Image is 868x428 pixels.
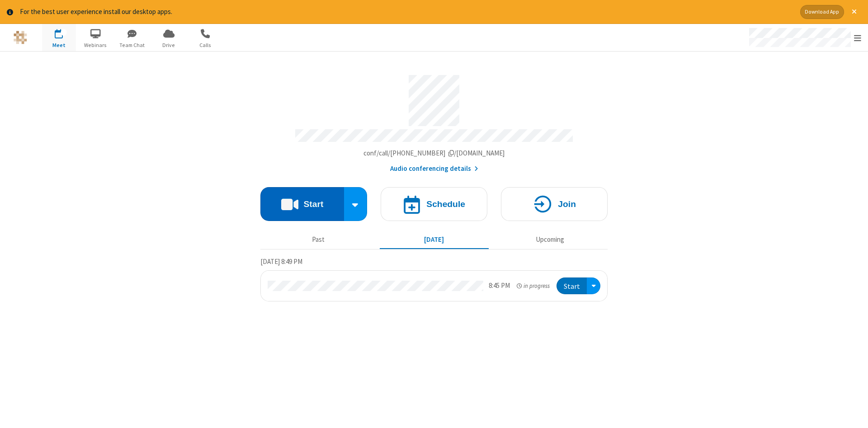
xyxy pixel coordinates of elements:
[800,5,844,19] button: Download App
[741,24,868,51] div: Open menu
[260,257,302,266] span: [DATE] 8:49 PM
[79,41,113,49] span: Webinars
[517,282,550,290] em: in progress
[495,231,604,249] button: Upcoming
[363,148,505,159] button: Copy my meeting room linkCopy my meeting room link
[363,149,505,157] span: Copy my meeting room link
[501,187,608,221] button: Join
[260,256,608,301] section: Today's Meetings
[557,277,587,294] button: Start
[587,277,600,294] div: Open menu
[260,187,344,221] button: Start
[344,187,368,221] div: Start conference options
[42,41,76,49] span: Meet
[260,68,608,174] section: Account details
[558,200,576,208] h4: Join
[380,231,489,249] button: [DATE]
[426,200,465,208] h4: Schedule
[264,231,373,249] button: Past
[390,164,478,174] button: Audio conferencing details
[61,29,67,36] div: 1
[847,5,861,19] button: Close alert
[189,41,222,49] span: Calls
[3,24,37,51] button: Logo
[115,41,149,49] span: Team Chat
[303,200,323,208] h4: Start
[152,41,186,49] span: Drive
[20,7,793,17] div: For the best user experience install our desktop apps.
[489,281,510,291] div: 8:45 PM
[14,31,27,44] img: QA Selenium DO NOT DELETE OR CHANGE
[381,187,487,221] button: Schedule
